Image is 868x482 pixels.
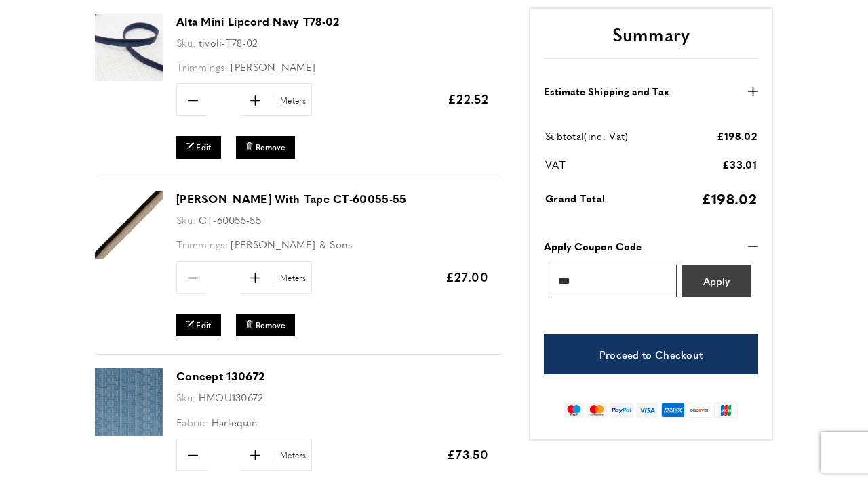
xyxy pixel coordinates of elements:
[545,129,584,143] span: Subtotal
[636,403,658,418] img: visa
[231,237,352,251] span: [PERSON_NAME] & Sons
[95,368,163,436] img: Concept 130672
[176,237,228,251] span: Trimmings:
[256,141,285,153] span: Remove
[199,35,258,49] span: tivoli-T78-02
[587,403,606,418] img: mastercard
[584,129,628,143] span: (inc. Vat)
[95,191,163,259] img: Francoise Cord With Tape CT-60055-55
[95,14,163,81] img: Alta Mini Lipcord Navy T78-02
[95,426,163,438] a: Concept 130672
[273,271,310,284] span: Meters
[176,213,195,227] span: Sku:
[447,445,488,462] span: £73.50
[544,83,758,99] button: Estimate Shipping and Tax
[544,238,758,255] button: Apply Coupon Code
[544,238,642,255] strong: Apply Coupon Code
[176,136,221,158] a: Edit Alta Mini Lipcord Navy T78-02
[682,265,751,297] button: Apply
[545,191,605,205] span: Grand Total
[717,128,757,142] span: £198.02
[448,90,488,107] span: £22.52
[714,403,738,418] img: jcb
[544,22,758,58] h2: Summary
[176,368,264,384] a: Concept 130672
[95,249,163,261] a: Francoise Cord With Tape CT-60055-55
[176,60,228,74] span: Trimmings:
[196,141,211,153] span: Edit
[212,415,258,429] span: Harlequin
[610,403,633,418] img: paypal
[273,94,310,107] span: Meters
[256,320,285,331] span: Remove
[273,449,310,462] span: Meters
[564,403,584,418] img: maestro
[199,213,261,227] span: CT-60055-55
[722,156,757,171] span: £33.01
[176,390,195,404] span: Sku:
[703,276,730,286] span: Apply
[176,35,195,49] span: Sku:
[196,320,211,331] span: Edit
[176,14,340,29] a: Alta Mini Lipcord Navy T78-02
[236,314,295,336] button: Remove Francoise Cord With Tape CT-60055-55
[544,334,758,374] a: Proceed to Checkout
[231,60,315,74] span: [PERSON_NAME]
[701,188,757,208] span: £198.02
[544,83,669,99] strong: Estimate Shipping and Tax
[199,390,264,404] span: HMOU130672
[446,268,488,285] span: £27.00
[176,314,221,336] a: Edit Francoise Cord With Tape CT-60055-55
[236,136,295,158] button: Remove Alta Mini Lipcord Navy T78-02
[545,157,566,171] span: VAT
[95,72,163,83] a: Alta Mini Lipcord Navy T78-02
[661,403,685,418] img: american-express
[176,191,407,206] a: [PERSON_NAME] With Tape CT-60055-55
[176,415,208,429] span: Fabric:
[688,403,711,418] img: discover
